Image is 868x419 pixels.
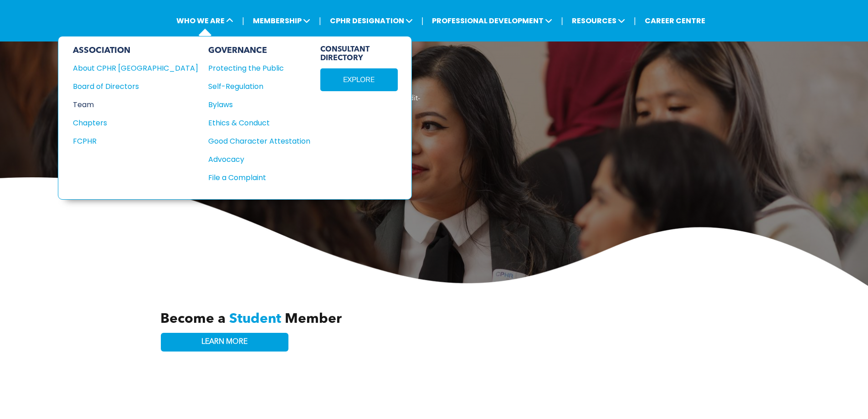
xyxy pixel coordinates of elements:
span: CONSULTANT DIRECTORY [320,46,398,63]
div: Good Character Attestation [208,135,300,147]
li: | [319,11,321,30]
div: Advocacy [208,154,300,165]
div: GOVERNANCE [208,46,310,56]
div: File a Complaint [208,172,300,183]
a: Bylaws [208,99,310,110]
a: EXPLORE [320,68,398,91]
a: Protecting the Public [208,62,310,74]
a: CAREER CENTRE [642,12,708,29]
div: Protecting the Public [208,62,300,74]
div: Team [73,99,186,110]
div: FCPHR [73,135,186,147]
div: ASSOCIATION [73,46,198,56]
div: Self-Regulation [208,81,300,92]
li: | [561,11,563,30]
li: | [421,11,424,30]
a: Ethics & Conduct [208,117,310,129]
span: WHO WE ARE [174,12,236,29]
a: Board of Directors [73,81,198,92]
a: File a Complaint [208,172,310,183]
span: Student [229,312,281,326]
li: | [634,11,636,30]
div: Board of Directors [73,81,186,92]
div: Ethics & Conduct [208,117,300,129]
a: Team [73,99,198,110]
span: Become a [160,312,226,326]
span: RESOURCES [569,12,628,29]
span: MEMBERSHIP [250,12,313,29]
span: CPHR DESIGNATION [327,12,416,29]
span: LEARN MORE [201,338,247,347]
a: Self-Regulation [208,81,310,92]
li: | [242,11,244,30]
a: LEARN MORE [161,333,288,352]
a: FCPHR [73,135,198,147]
span: Member [285,312,342,326]
a: Good Character Attestation [208,135,310,147]
a: Advocacy [208,154,310,165]
div: About CPHR [GEOGRAPHIC_DATA] [73,62,186,74]
a: About CPHR [GEOGRAPHIC_DATA] [73,62,198,74]
span: PROFESSIONAL DEVELOPMENT [429,12,555,29]
div: Chapters [73,117,186,129]
a: Chapters [73,117,198,129]
div: Bylaws [208,99,300,110]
